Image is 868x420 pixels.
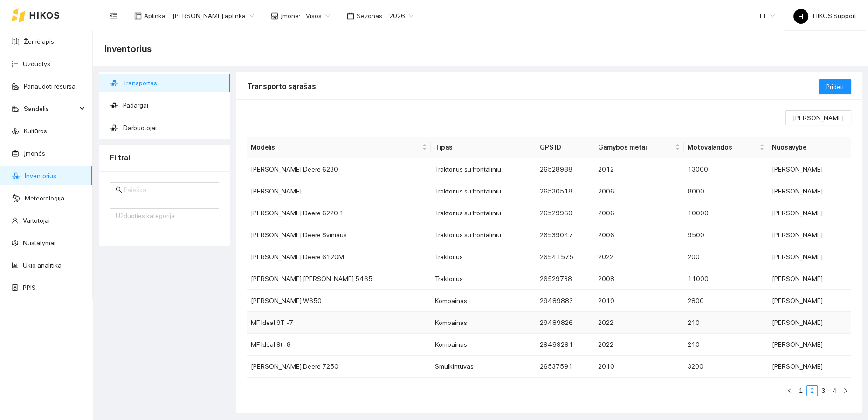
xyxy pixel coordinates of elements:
span: Motovalandos [688,142,758,152]
span: menu-fold [110,12,118,20]
td: [PERSON_NAME] Deere 6230 [247,158,431,180]
td: 29489883 [536,290,594,312]
td: Traktorius su frontaliniu [431,202,536,224]
span: Inventorius [104,41,152,56]
td: Kombainas [431,290,536,312]
th: Tipas [431,137,536,158]
td: [PERSON_NAME] [768,268,851,290]
td: [PERSON_NAME] [768,312,851,334]
td: [PERSON_NAME] [768,180,851,202]
td: 2010 [594,290,684,312]
span: Sandėlis [24,99,77,118]
button: Pridėti [819,79,851,94]
td: Traktorius su frontaliniu [431,158,536,180]
span: layout [134,12,142,20]
td: [PERSON_NAME] Deere 7250 [247,356,431,378]
span: calendar [347,12,354,20]
td: Traktorius [431,268,536,290]
a: Ūkio analitika [23,262,62,269]
span: Edgaro Sudeikio aplinka [172,9,254,23]
span: Darbuotojai [123,118,223,137]
input: Paieška [124,185,214,195]
td: [PERSON_NAME] [768,246,851,268]
a: Meteorologija [25,194,64,202]
td: [PERSON_NAME] W650 [247,290,431,312]
td: Kombainas [431,334,536,356]
button: left [784,385,795,396]
a: Įmonės [24,150,45,157]
td: 29489826 [536,312,594,334]
th: this column's title is Gamybos metai,this column is sortable [594,137,684,158]
td: [PERSON_NAME] [768,224,851,246]
td: Traktorius su frontaliniu [431,180,536,202]
span: Transportas [123,74,223,92]
td: Smulkintuvas [431,356,536,378]
td: 29489291 [536,334,594,356]
th: this column's title is Modelis,this column is sortable [247,137,431,158]
td: [PERSON_NAME] Deere Sviniaus [247,224,431,246]
th: Nuosavybė [768,137,851,158]
td: 2012 [594,158,684,180]
td: 2006 [594,202,684,224]
a: 3 [818,386,828,396]
td: [PERSON_NAME] [768,334,851,356]
a: 1 [796,386,806,396]
td: 2022 [594,334,684,356]
td: [PERSON_NAME] Deere 6220 1 [247,202,431,224]
span: H [799,9,803,24]
td: 210 [684,334,768,356]
span: Gamybos metai [598,142,673,152]
a: Inventorius [25,172,56,179]
a: Užduotys [23,60,50,68]
td: 13000 [684,158,768,180]
td: Traktorius su frontaliniu [431,224,536,246]
a: 2 [807,386,817,396]
td: 8000 [684,180,768,202]
li: Pirmyn [840,385,851,396]
td: 200 [684,246,768,268]
a: Panaudoti resursai [24,83,77,90]
td: [PERSON_NAME] Deere 6120M [247,246,431,268]
button: menu-fold [104,7,123,25]
span: shop [271,12,278,20]
span: HIKOS Support [793,12,856,20]
button: [PERSON_NAME] [785,110,851,125]
span: 2026 [389,9,413,23]
span: search [116,186,122,193]
a: Nustatymai [23,239,55,247]
span: left [787,388,792,393]
span: Aplinka : [144,11,167,21]
td: [PERSON_NAME] [247,180,431,202]
td: 11000 [684,268,768,290]
a: Kultūros [24,127,47,135]
a: Vartotojai [23,217,50,224]
td: 26537591 [536,356,594,378]
li: 3 [818,385,829,396]
td: 26529738 [536,268,594,290]
td: [PERSON_NAME] [768,202,851,224]
span: Pridėti [826,82,844,92]
th: GPS ID [536,137,594,158]
span: Įmonė : [281,11,300,21]
td: MF Ideal 9T -7 [247,312,431,334]
li: 1 [795,385,806,396]
td: 26528988 [536,158,594,180]
td: 10000 [684,202,768,224]
td: 26539047 [536,224,594,246]
td: [PERSON_NAME] [768,158,851,180]
td: Traktorius [431,246,536,268]
span: right [843,388,848,393]
td: 2006 [594,224,684,246]
span: Visos [306,9,330,23]
td: [PERSON_NAME] [768,290,851,312]
li: 4 [829,385,840,396]
td: 9500 [684,224,768,246]
td: [PERSON_NAME] [PERSON_NAME] 5465 [247,268,431,290]
li: 2 [806,385,818,396]
a: PPIS [23,284,36,291]
th: this column's title is Motovalandos,this column is sortable [684,137,768,158]
td: 26530518 [536,180,594,202]
td: MF Ideal 9t -8 [247,334,431,356]
span: Modelis [251,142,420,152]
span: Padargai [123,96,223,115]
